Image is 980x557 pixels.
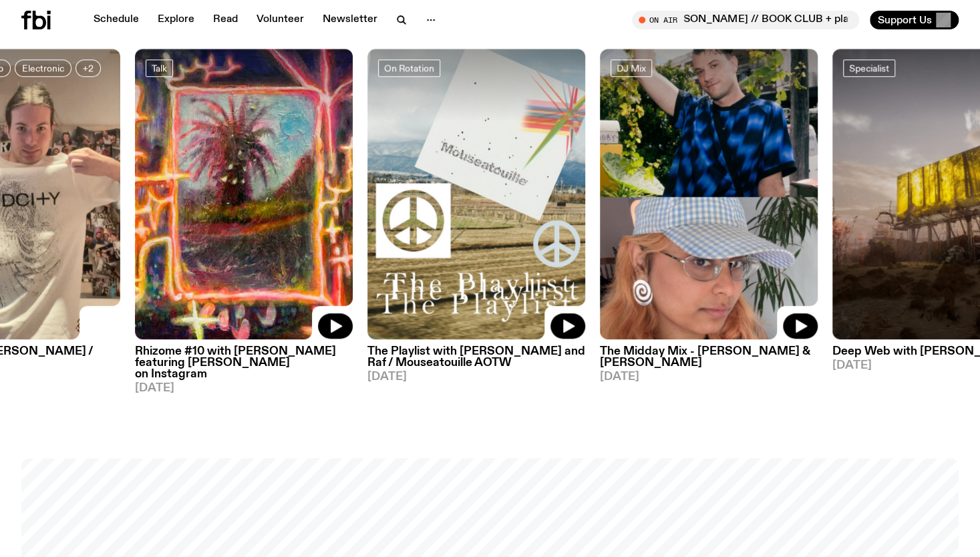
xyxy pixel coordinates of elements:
[83,63,94,73] span: +2
[135,339,353,394] a: Rhizome #10 with [PERSON_NAME] featuring [PERSON_NAME] on Instagram[DATE]
[367,339,585,383] a: The Playlist with [PERSON_NAME] and Raf / Mouseatouille AOTW[DATE]
[152,63,167,73] span: Talk
[135,383,353,394] span: [DATE]
[384,63,434,73] span: On Rotation
[205,11,246,29] a: Read
[15,59,71,77] a: Electronic
[600,346,818,369] h3: The Midday Mix - [PERSON_NAME] & [PERSON_NAME]
[600,339,818,383] a: The Midday Mix - [PERSON_NAME] & [PERSON_NAME][DATE]
[600,371,818,383] span: [DATE]
[843,59,895,77] a: Specialist
[849,63,889,73] span: Specialist
[146,59,173,77] a: Talk
[870,11,959,29] button: Support Us
[150,11,202,29] a: Explore
[22,63,64,73] span: Electronic
[367,346,585,369] h3: The Playlist with [PERSON_NAME] and Raf / Mouseatouille AOTW
[611,59,652,77] a: DJ Mix
[378,59,440,77] a: On Rotation
[878,14,932,26] span: Support Us
[135,346,353,380] h3: Rhizome #10 with [PERSON_NAME] featuring [PERSON_NAME] on Instagram
[249,11,312,29] a: Volunteer
[86,11,147,29] a: Schedule
[75,59,101,77] button: +2
[632,11,859,29] button: On AirMornings with [PERSON_NAME] // BOOK CLUB + playing [PERSON_NAME] ?1!?1
[315,11,385,29] a: Newsletter
[367,371,585,383] span: [DATE]
[617,63,646,73] span: DJ Mix
[135,49,353,339] img: Luci Avard, Roundabout Painting, from Deer Empty at Suite7a.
